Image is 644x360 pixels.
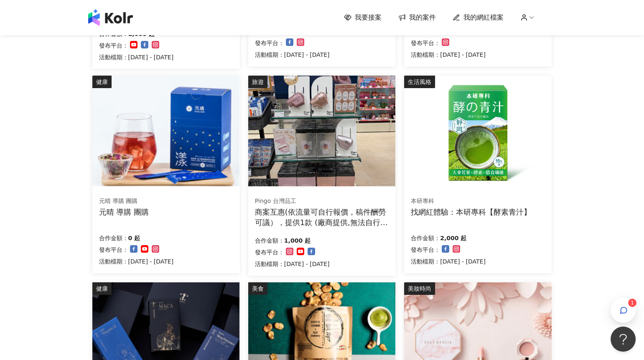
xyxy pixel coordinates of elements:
p: 合作金額： [411,233,440,243]
p: 合作金額： [99,233,128,243]
p: 1,000 起 [284,236,311,246]
img: Pingo 台灣品工 TRAVEL Qmini 2.0奈米負離子極輕吹風機 [248,76,395,186]
p: 活動檔期：[DATE] - [DATE] [411,50,486,60]
div: 健康 [92,282,112,295]
sup: 1 [628,299,636,307]
span: 我要接案 [355,13,382,22]
p: 發布平台： [255,247,284,257]
img: 酵素青汁 [404,76,551,186]
p: 發布平台： [411,245,440,255]
div: 生活風格 [404,76,435,88]
p: 發布平台： [411,38,440,48]
div: 美妝時尚 [404,282,435,295]
button: 1 [611,298,636,323]
div: 找網紅體驗：本研專科【酵素青汁】 [411,207,531,217]
a: 我要接案 [344,13,382,22]
span: 我的網紅檔案 [463,13,504,22]
div: 元晴 導購 團購 [99,197,149,205]
p: 活動檔期：[DATE] - [DATE] [255,259,330,269]
p: 發布平台： [99,245,128,255]
div: 元晴 導購 團購 [99,207,149,217]
span: 1 [631,300,634,306]
div: 美食 [248,282,267,295]
div: Pingo 台灣品工 [255,197,389,205]
p: 發布平台： [255,38,284,48]
iframe: Help Scout Beacon - Open [611,327,636,352]
span: 我的案件 [409,13,436,22]
img: 漾漾神｜活力莓果康普茶沖泡粉 [92,76,239,186]
div: 本研專科 [411,197,531,205]
p: 活動檔期：[DATE] - [DATE] [99,52,174,62]
a: 我的網紅檔案 [453,13,504,22]
p: 合作金額： [255,236,284,246]
img: logo [88,9,133,26]
div: 旅遊 [248,76,267,88]
div: 健康 [92,76,112,88]
p: 活動檔期：[DATE] - [DATE] [411,256,486,266]
p: 活動檔期：[DATE] - [DATE] [99,256,174,266]
a: 我的案件 [398,13,436,22]
div: 商案互惠(依流量可自行報價，稿件酬勞可議），提供1款 (廠商提供,無法自行選擇顏色) [255,207,389,228]
p: 2,000 起 [440,233,466,243]
p: 活動檔期：[DATE] - [DATE] [255,50,330,60]
p: 發布平台： [99,41,128,51]
p: 0 起 [128,233,140,243]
